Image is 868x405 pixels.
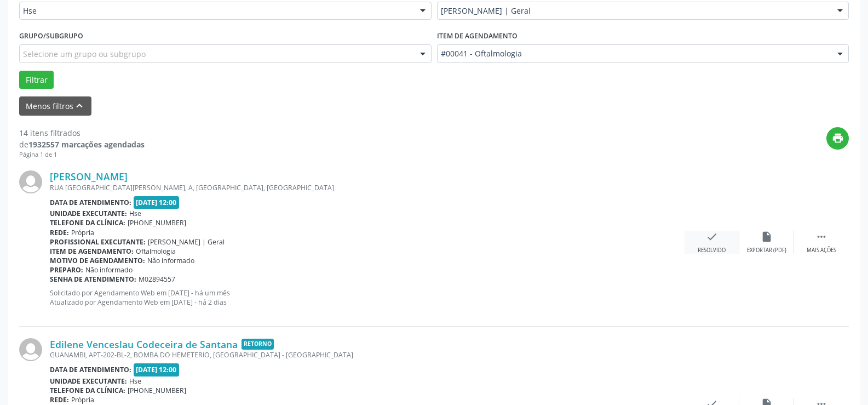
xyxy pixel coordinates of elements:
[19,96,91,116] button: Menos filtroskeyboard_arrow_up
[826,127,849,150] button: print
[128,386,186,395] span: [PHONE_NUMBER]
[50,170,128,182] a: [PERSON_NAME]
[50,198,131,207] b: Data de atendimento:
[50,218,125,227] b: Telefone da clínica:
[698,247,726,254] div: Resolvido
[832,132,844,144] i: print
[50,395,69,404] b: Rede:
[134,196,180,209] span: [DATE] 12:00
[747,247,786,254] div: Exportar (PDF)
[50,338,238,350] a: Edilene Venceslau Codeceira de Santana
[23,48,146,60] span: Selecione um grupo ou subgrupo
[136,247,176,256] span: Oftalmologia
[134,363,180,376] span: [DATE] 12:00
[50,209,127,218] b: Unidade executante:
[19,338,42,361] img: img
[242,339,274,350] span: Retorno
[437,27,518,44] label: Item de agendamento
[19,170,42,193] img: img
[815,231,827,243] i: 
[50,377,127,386] b: Unidade executante:
[129,209,141,218] span: Hse
[147,256,194,265] span: Não informado
[50,350,685,360] div: GUANAMBI, APT-202-BL-2, BOMBA DO HEMETERIO, [GEOGRAPHIC_DATA] - [GEOGRAPHIC_DATA]
[50,365,131,374] b: Data de atendimento:
[441,48,827,59] span: #00041 - Oftalmologia
[807,247,836,254] div: Mais ações
[50,228,69,237] b: Rede:
[50,247,134,256] b: Item de agendamento:
[148,237,225,247] span: [PERSON_NAME] | Geral
[71,395,94,404] span: Própria
[19,150,145,159] div: Página 1 de 1
[50,256,145,265] b: Motivo de agendamento:
[761,231,773,243] i: insert_drive_file
[50,275,136,284] b: Senha de atendimento:
[19,139,145,150] div: de
[50,265,83,275] b: Preparo:
[50,237,146,247] b: Profissional executante:
[50,288,685,307] p: Solicitado por Agendamento Web em [DATE] - há um mês Atualizado por Agendamento Web em [DATE] - h...
[19,71,54,89] button: Filtrar
[19,27,83,44] label: Grupo/Subgrupo
[71,228,94,237] span: Própria
[19,127,145,139] div: 14 itens filtrados
[23,5,409,16] span: Hse
[139,275,175,284] span: M02894557
[128,218,186,227] span: [PHONE_NUMBER]
[441,5,827,16] span: [PERSON_NAME] | Geral
[73,100,85,112] i: keyboard_arrow_up
[706,231,718,243] i: check
[129,377,141,386] span: Hse
[28,139,145,150] strong: 1932557 marcações agendadas
[85,265,133,275] span: Não informado
[50,183,685,192] div: RUA [GEOGRAPHIC_DATA][PERSON_NAME], A, [GEOGRAPHIC_DATA], [GEOGRAPHIC_DATA]
[50,386,125,395] b: Telefone da clínica:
